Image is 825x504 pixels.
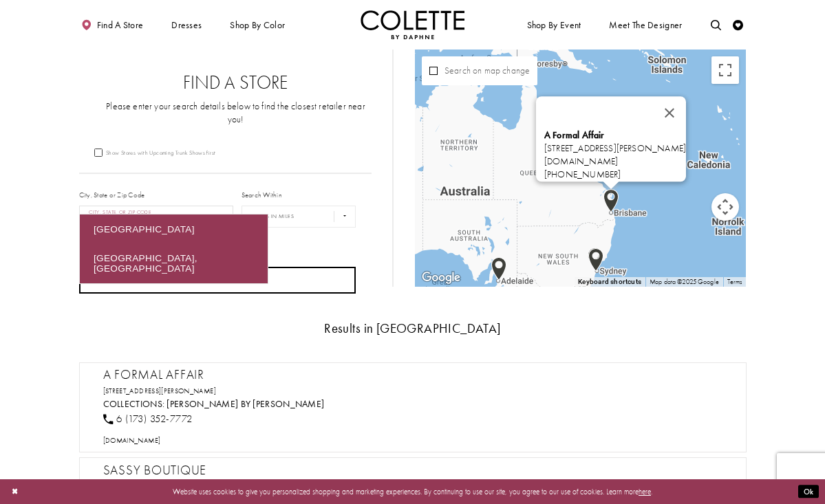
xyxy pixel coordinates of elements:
[100,100,372,127] p: Please enter your search details below to find the closest retailer near you!
[103,436,161,445] span: [DOMAIN_NAME]
[361,10,465,39] a: Visit Home Page
[603,189,619,212] img: Google Image #11
[711,56,739,84] button: Toggle fullscreen view
[171,20,202,30] span: Dresses
[609,20,682,30] span: Meet the designer
[650,277,719,286] span: Map data ©2025 Google
[97,20,144,30] span: Find a store
[116,412,193,426] span: 6 (173) 352-7772
[524,10,583,39] span: Shop By Event
[588,248,603,271] img: Google Image #13
[103,386,216,395] a: Opens in new tab
[653,97,686,130] button: Close
[242,206,356,228] select: Radius In Miles
[491,257,506,281] img: Google Image #15
[103,412,193,426] a: 6 (173) 352-7772
[80,244,268,284] div: [GEOGRAPHIC_DATA], [GEOGRAPHIC_DATA]
[731,10,747,39] a: Check Wishlist
[79,322,747,336] h3: Results in [GEOGRAPHIC_DATA]
[361,10,465,39] img: Colette by Daphne
[169,10,204,39] span: Dresses
[103,367,733,383] h2: A Formal Affair
[798,485,819,498] button: Submit Dialog
[544,130,686,155] span: [STREET_ADDRESS][PERSON_NAME]
[578,277,641,287] button: Keyboard shortcuts
[415,50,747,287] div: Map with store locations
[708,10,724,39] a: Toggle search
[242,190,282,200] label: Search Within
[103,463,733,479] h2: Sassy Boutique
[80,215,268,243] div: [GEOGRAPHIC_DATA]
[418,269,464,287] a: Open this area in Google Maps (opens a new window)
[544,130,605,142] b: A Formal Affair
[228,10,288,39] span: Shop by color
[167,398,324,410] a: Visit Colette by Daphne page - Opens in new tab
[727,277,742,286] a: Terms (opens in new tab)
[100,72,372,93] h2: Find a Store
[588,248,603,272] img: Google Image #12
[639,487,651,496] a: here
[79,206,234,228] input: City, State, or ZIP Code
[79,10,146,39] a: Find a store
[418,269,464,287] img: Google Image #59
[544,156,618,168] a: [DOMAIN_NAME]
[544,169,621,181] span: [PHONE_NUMBER]
[103,398,165,410] span: Collections:
[607,10,685,39] a: Meet the designer
[6,483,23,501] button: Close Dialog
[75,485,750,498] p: Website uses cookies to give you personalized shopping and marketing experiences. By continuing t...
[527,20,581,30] span: Shop By Event
[711,193,739,221] button: Map camera controls
[230,20,285,30] span: Shop by color
[103,436,161,445] a: Opens in new tab
[79,190,145,200] label: City, State or Zip Code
